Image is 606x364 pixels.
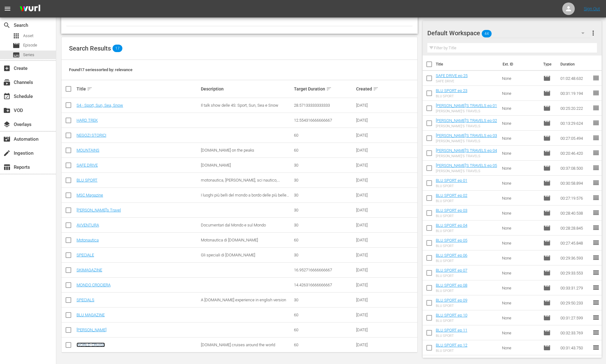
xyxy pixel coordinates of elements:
[201,178,286,192] span: motonautica, [PERSON_NAME], sci nautico, [PERSON_NAME] e fiere di settore e tutti gli sport acqua...
[201,253,255,257] span: Gli speciali di [DOMAIN_NAME]
[436,163,497,168] a: [PERSON_NAME]'S TRAVELS ep 05
[356,208,385,212] div: [DATE]
[436,334,467,338] div: BLU SPORT
[201,193,289,202] span: I luoghi più belli del mondo a bordo delle più belle navi da crociera
[356,268,385,272] div: [DATE]
[558,101,592,116] td: 00:25:20.222
[356,298,385,302] div: [DATE]
[294,283,354,287] div: 14.426316666666667
[294,193,354,197] div: 30
[558,191,592,206] td: 00:27:19.576
[543,179,551,187] span: Episode
[77,133,106,138] a: NEGOZI STORICI
[3,163,11,171] span: Reports
[543,224,551,232] span: Episode
[356,148,385,153] div: [DATE]
[543,90,551,97] span: Episode
[558,116,592,131] td: 00:13:29.624
[499,71,541,86] td: None
[436,238,467,243] a: BLU SPORT ep 05
[543,75,551,82] span: Episode
[12,51,20,59] span: Series
[558,250,592,265] td: 00:29:36.593
[592,209,600,216] span: reorder
[294,253,354,257] div: 30
[23,33,33,39] span: Asset
[201,148,254,153] span: [DOMAIN_NAME] on the peaks
[294,148,354,153] div: 60
[294,208,354,212] div: 30
[201,342,275,347] span: [DOMAIN_NAME] cruises around the world
[558,71,592,86] td: 01:02:48.632
[543,254,551,262] span: Episode
[436,109,497,113] div: [PERSON_NAME]'S TRAVELS
[499,325,541,340] td: None
[499,131,541,146] td: None
[499,340,541,355] td: None
[3,65,11,72] span: Create
[77,85,199,93] div: Title
[436,343,467,347] a: BLU SPORT ep 12
[482,27,492,40] span: 44
[558,295,592,310] td: 00:29:50.233
[356,342,385,347] div: [DATE]
[77,208,121,212] a: [PERSON_NAME]'s Travel
[112,45,122,52] span: 17
[436,259,467,263] div: BLU SPORT
[69,67,132,72] span: Found 17 series sorted by: relevance
[543,134,551,142] span: Episode
[356,193,385,197] div: [DATE]
[201,298,286,302] span: A [DOMAIN_NAME] experience in english version
[356,328,385,332] div: [DATE]
[543,314,551,322] span: Episode
[436,169,497,173] div: [PERSON_NAME]'S TRAVELS
[436,319,467,323] div: BLU SPORT
[294,163,354,167] div: 30
[427,24,590,42] div: Default Workspace
[592,224,600,231] span: reorder
[356,283,385,287] div: [DATE]
[436,199,467,203] div: BLU SPORT
[3,93,11,100] span: Schedule
[294,118,354,123] div: 12.554316666666667
[436,118,497,123] a: [PERSON_NAME]'S TRAVELS ep 02
[436,148,497,153] a: [PERSON_NAME]'S TRAVELS ep 04
[436,253,467,258] a: BLU SPORT ep 06
[356,103,385,108] div: [DATE]
[326,86,332,92] span: sort
[499,235,541,250] td: None
[294,85,354,93] div: Target Duration
[294,238,354,242] div: 60
[77,253,94,257] a: SPECIALE
[499,221,541,235] td: None
[3,79,11,86] span: Channels
[3,107,11,114] span: VOD
[592,134,600,142] span: reorder
[3,135,11,143] span: Automation
[201,223,266,227] span: Documentari dal Mondo e sul Mondo
[592,74,600,82] span: reorder
[592,299,600,306] span: reorder
[558,206,592,221] td: 00:28:40.538
[589,26,597,41] button: more_vert
[436,88,467,93] a: BLU SPORT ep 23
[23,42,37,48] span: Episode
[77,328,107,332] a: [PERSON_NAME]
[436,268,467,273] a: BLU SPORT ep 07
[499,161,541,176] td: None
[499,176,541,191] td: None
[543,284,551,292] span: Episode
[543,149,551,157] span: Episode
[294,103,354,108] div: 28.57133333333333
[558,340,592,355] td: 00:31:43.750
[294,223,354,227] div: 30
[499,250,541,265] td: None
[294,268,354,272] div: 16.952716666666667
[592,314,600,321] span: reorder
[592,269,600,276] span: reorder
[3,121,11,128] span: Overlays
[436,178,467,183] a: BLU SPORT ep 01
[77,283,111,287] a: MONDO CROCIERA
[356,313,385,317] div: [DATE]
[69,45,111,52] span: Search Results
